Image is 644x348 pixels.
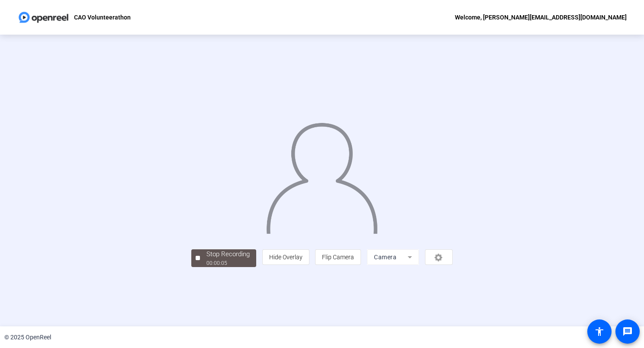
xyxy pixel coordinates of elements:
img: overlay [265,116,378,234]
div: © 2025 OpenReel [4,333,51,342]
span: Flip Camera [322,254,354,261]
img: OpenReel logo [17,9,70,26]
p: CAO Volunteerathon [74,12,131,23]
button: Stop Recording00:00:05 [191,249,256,267]
div: Welcome, [PERSON_NAME][EMAIL_ADDRESS][DOMAIN_NAME] [455,12,627,23]
mat-icon: message [622,326,633,337]
mat-icon: accessibility [594,326,605,337]
div: Stop Recording [206,249,250,259]
button: Flip Camera [315,249,361,265]
div: 00:00:05 [206,259,250,267]
span: Hide Overlay [269,254,303,261]
button: Hide Overlay [262,249,309,265]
